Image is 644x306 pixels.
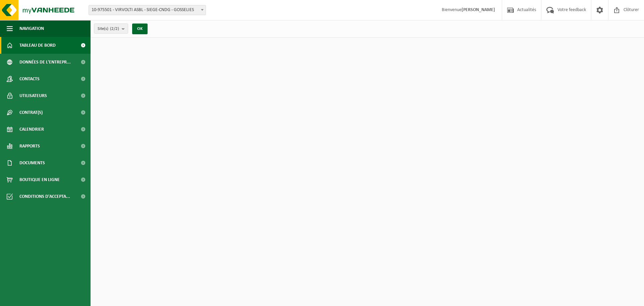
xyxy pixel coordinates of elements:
span: Rapports [19,138,40,155]
span: Tableau de bord [19,37,56,54]
span: Navigation [19,20,44,37]
span: Données de l'entrepr... [19,54,71,71]
count: (2/2) [110,27,119,31]
span: 10-975501 - VIRVOLTI ASBL - SIEGE-CNDG - GOSSELIES [89,5,206,15]
span: Calendrier [19,121,44,138]
span: Site(s) [98,24,119,34]
span: Conditions d'accepta... [19,188,70,205]
span: Contacts [19,71,40,87]
span: Utilisateurs [19,87,47,104]
button: Site(s)(2/2) [94,24,128,34]
span: 10-975501 - VIRVOLTI ASBL - SIEGE-CNDG - GOSSELIES [89,5,206,15]
span: Boutique en ligne [19,171,60,188]
span: Documents [19,155,45,171]
strong: [PERSON_NAME] [462,7,495,12]
span: Contrat(s) [19,104,43,121]
button: OK [132,24,148,34]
